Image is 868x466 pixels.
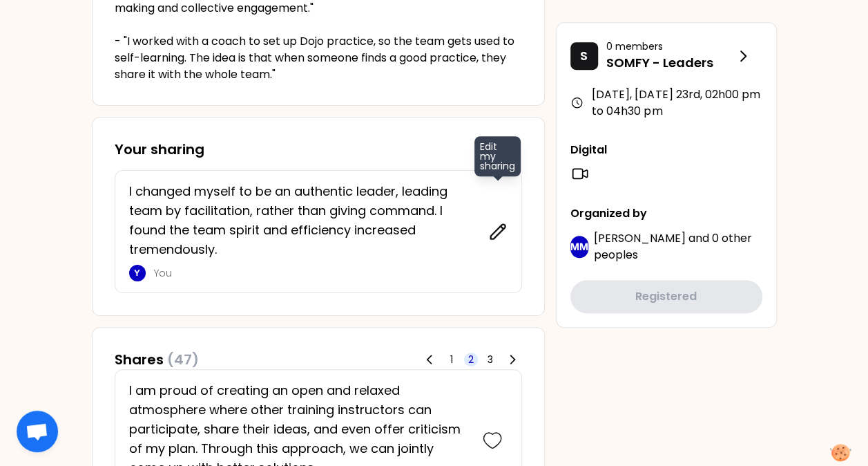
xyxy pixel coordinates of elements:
[115,140,522,159] h3: Your sharing
[606,39,735,53] p: 0 members
[580,46,588,66] p: S
[474,136,521,176] span: Edit my sharing
[606,53,735,73] p: SOMFY - Leaders
[570,142,762,158] p: Digital
[129,182,480,259] p: I changed myself to be an authentic leader, leading team by facilitation, rather than giving comm...
[115,350,199,369] h3: Shares
[450,353,453,366] span: 1
[594,230,686,246] span: [PERSON_NAME]
[570,280,762,313] button: Registered
[468,353,474,366] span: 2
[570,240,588,254] p: MM
[594,230,752,263] span: 0 other peoples
[134,268,140,279] p: Y
[17,411,58,452] div: Open chat
[154,266,480,280] p: You
[488,353,493,366] span: 3
[570,86,762,120] div: [DATE], [DATE] 23rd , 02h00 pm to 04h30 pm
[167,350,199,369] span: (47)
[570,205,762,222] p: Organized by
[594,230,762,263] p: and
